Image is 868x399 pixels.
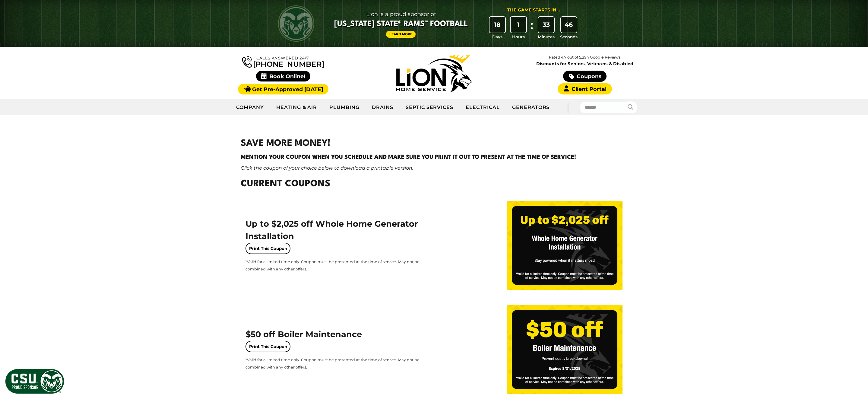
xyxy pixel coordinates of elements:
[492,34,502,40] span: Days
[511,62,659,66] span: Discounts for Seniors, Veterans & Disabled
[241,139,331,148] strong: SAVE MORE MONEY!
[563,71,607,82] a: Coupons
[241,177,627,191] h2: Current Coupons
[509,54,660,61] p: Rated 4.7 out of 5,294 Google Reviews
[242,55,324,68] a: [PHONE_NUMBER]
[256,71,311,81] span: Book Online!
[507,7,560,14] div: The Game Starts in...
[560,34,578,40] span: Seconds
[5,368,65,394] img: CSU Sponsor Badge
[386,31,416,38] a: Learn More
[512,34,525,40] span: Hours
[561,17,577,33] div: 46
[238,84,328,94] a: Get Pre-Approved [DATE]
[538,34,555,40] span: Minutes
[511,17,526,33] div: 1
[278,5,314,42] img: CSU Rams logo
[400,100,460,115] a: Septic Services
[506,100,556,115] a: Generators
[556,99,580,115] div: |
[246,341,290,352] a: Print This Coupon
[489,17,505,33] div: 18
[334,19,468,29] span: [US_STATE] State® Rams™ Football
[246,260,420,271] span: *Valid for a limited time only. Coupon must be presented at the time of service. May not be combi...
[241,153,627,161] h4: Mention your coupon when you schedule and make sure you print it out to present at the time of se...
[507,201,622,290] img: up-to-2025-off-generator.png.webp
[529,17,535,40] div: :
[230,100,270,115] a: Company
[246,219,418,241] span: Up to $2,025 off Whole Home Generator Installation
[558,83,612,94] a: Client Portal
[460,100,506,115] a: Electrical
[246,358,420,369] span: *Valid for a limited time only. Coupon must be presented at the time of service. May not be combi...
[366,100,400,115] a: Drains
[396,55,472,92] img: Lion Home Service
[246,329,362,339] span: $50 off Boiler Maintenance
[270,100,323,115] a: Heating & Air
[246,243,290,254] a: Print This Coupon
[323,100,366,115] a: Plumbing
[538,17,554,33] div: 33
[241,165,413,171] em: Click the coupon of your choice below to download a printable version.
[334,9,468,19] span: Lion is a proud sponsor of
[507,305,622,394] img: 50-off-boiler-maintenance8.png.webp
